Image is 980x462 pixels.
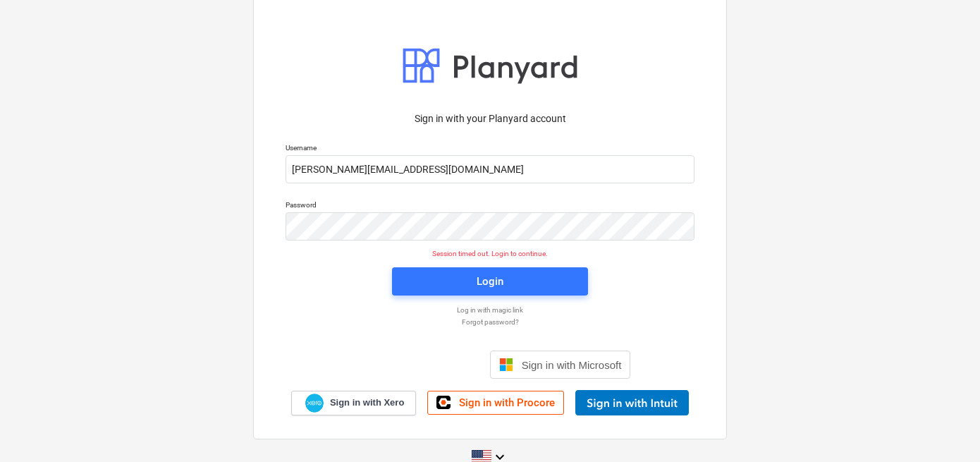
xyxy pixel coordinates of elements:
iframe: Sign in with Google Button [343,349,486,380]
a: Forgot password? [278,317,702,327]
input: Username [286,155,694,183]
a: Sign in with Procore [427,391,564,415]
div: Widget de chat [909,394,980,462]
div: Login [477,272,503,291]
button: Login [392,267,588,296]
p: Sign in with your Planyard account [286,111,694,126]
span: Sign in with Procore [459,396,555,409]
span: Sign in with Microsoft [522,359,622,371]
img: Microsoft logo [499,358,513,372]
a: Log in with magic link [278,305,702,315]
p: Password [286,200,694,212]
span: Sign in with Xero [330,396,404,409]
p: Username [286,143,694,155]
img: Xero logo [305,394,324,413]
p: Session timed out. Login to continue. [277,249,703,258]
iframe: Chat Widget [909,394,980,462]
a: Sign in with Xero [291,391,417,415]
